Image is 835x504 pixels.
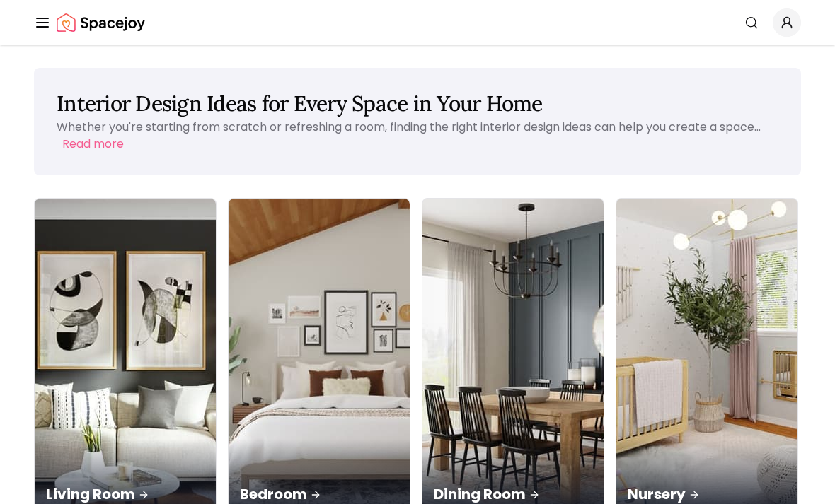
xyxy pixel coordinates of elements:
[46,484,205,504] p: Living Room
[628,484,786,504] p: Nursery
[434,484,592,504] p: Dining Room
[57,8,145,37] img: Spacejoy Logo
[57,119,761,135] p: Whether you're starting from scratch or refreshing a room, finding the right interior design idea...
[62,136,124,153] button: Read more
[57,90,778,116] h1: Interior Design Ideas for Every Space in Your Home
[240,484,398,504] p: Bedroom
[57,8,145,37] a: Spacejoy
